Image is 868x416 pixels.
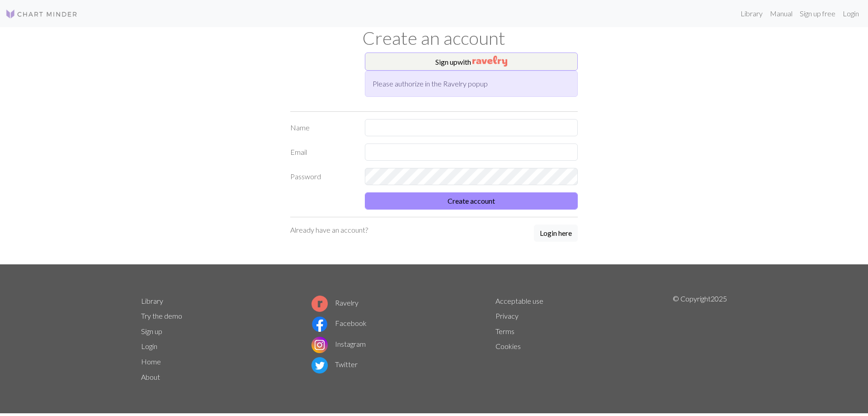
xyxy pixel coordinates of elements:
label: Email [285,143,359,161]
a: Home [141,357,161,366]
a: Privacy [495,311,519,320]
a: Twitter [311,360,358,368]
a: Login [141,342,157,350]
a: Terms [495,327,514,335]
img: Twitter logo [311,357,328,373]
div: Please authorize in the Ravelry popup [365,71,578,97]
img: Ravelry [472,56,507,67]
a: Sign up free [796,5,839,23]
label: Password [285,168,359,185]
img: Facebook logo [311,316,328,332]
a: Facebook [311,319,367,327]
p: © Copyright 2025 [673,293,727,385]
a: Ravelry [311,298,359,307]
a: Login [839,5,863,23]
h1: Create an account [136,27,732,49]
img: Instagram logo [311,337,328,353]
a: Library [737,5,766,23]
label: Name [285,119,359,136]
button: Create account [365,192,578,210]
a: Manual [766,5,796,23]
a: Library [141,296,163,305]
a: Try the demo [141,311,182,320]
a: About [141,373,160,381]
p: Already have an account? [290,225,368,235]
button: Sign upwith [365,53,578,71]
button: Login here [534,225,578,242]
a: Login here [534,225,578,243]
a: Sign up [141,327,162,335]
img: Logo [5,9,78,19]
a: Instagram [311,339,366,348]
img: Ravelry logo [311,296,328,312]
a: Cookies [495,342,521,350]
a: Acceptable use [495,296,543,305]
